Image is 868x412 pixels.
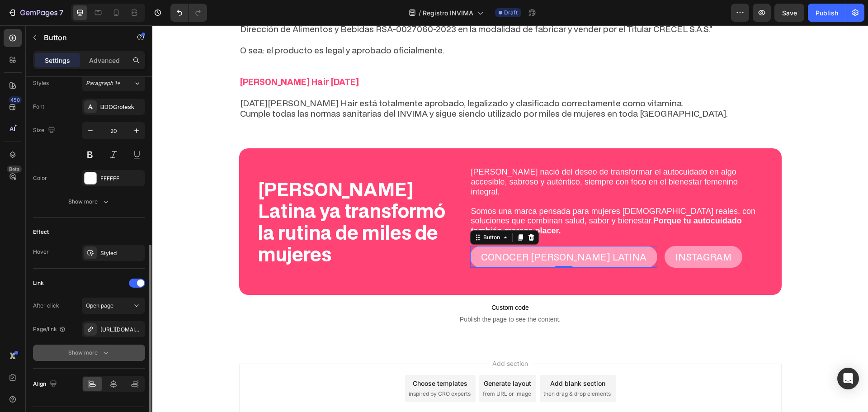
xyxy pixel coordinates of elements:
p: [PERSON_NAME] nació del deseo de transformar el autocuidado en algo accesible, sabroso y auténtic... [319,142,610,171]
span: from URL or image [330,365,379,373]
div: After click [33,302,59,310]
iframe: Design area [152,25,868,412]
p: [PERSON_NAME] Latina ya transformó la rutina de miles de mujeres [106,153,310,240]
a: CONOCER [PERSON_NAME] LATINA [318,221,505,242]
div: Effect [33,228,49,236]
div: Link [33,279,44,287]
div: Font [33,103,44,111]
p: Settings [45,56,70,65]
button: Show more [33,194,145,210]
button: 7 [4,4,67,22]
div: Open Intercom Messenger [837,368,859,389]
div: Hover [33,248,49,256]
span: Paragraph 1* [86,79,120,87]
div: [URL][DOMAIN_NAME] [100,326,143,334]
button: Save [774,4,804,22]
strong: [PERSON_NAME] Hair [DATE] [88,51,207,62]
div: Show more [68,348,110,357]
p: Button [44,32,121,43]
div: Page/link [33,325,66,333]
div: Beta [7,166,22,173]
div: Styles [33,79,49,87]
button: Show more [33,345,145,361]
a: INSTAGRAM [512,221,590,242]
span: Add section [336,333,379,343]
div: Show more [68,197,110,206]
span: / [419,8,421,18]
span: Registro INVIMA [423,8,473,18]
div: 450 [9,96,22,104]
p: CONOCER [PERSON_NAME] LATINA [329,226,494,237]
div: BDOGrotesk [100,103,143,111]
span: Open page [86,302,113,309]
button: Paragraph 1* [82,75,145,91]
span: Draft [504,9,518,17]
span: then drag & drop elements [391,365,458,373]
div: Add blank section [398,353,453,363]
div: Align [33,378,59,390]
strong: Porque tu autocuidado también merece placer. [319,191,590,210]
p: Somos una marca pensada para mujeres [DEMOGRAPHIC_DATA] reales, con soluciones que combinan salud... [319,181,610,211]
div: Color [33,174,47,182]
span: inspired by CRO experts [256,365,318,373]
p: 7 [59,7,63,18]
p: Advanced [89,56,120,65]
span: Save [782,9,797,17]
div: Choose templates [260,353,315,363]
div: FFFFFF [100,175,143,183]
div: Undo/Redo [170,4,207,22]
p: [DATE][PERSON_NAME] Hair está totalmente aprobado, legalizado y clasificado correctamente como vi... [88,72,628,94]
div: Styled [100,249,143,257]
button: Publish [808,4,846,22]
p: INSTAGRAM [523,226,579,237]
div: Generate layout [331,353,379,363]
div: Button [329,208,349,216]
div: Size [33,124,57,137]
button: Open page [82,298,145,314]
div: Publish [816,8,838,18]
